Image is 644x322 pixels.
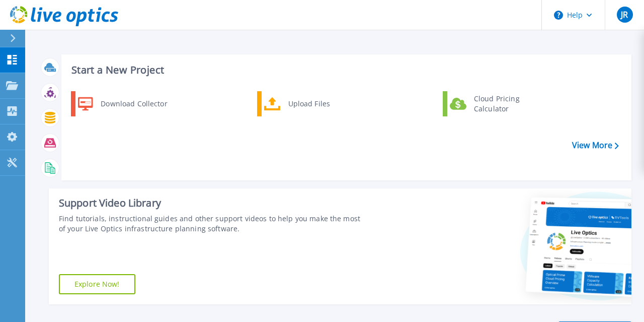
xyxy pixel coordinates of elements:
[621,11,628,19] span: JR
[59,197,362,210] div: Support Video Library
[71,91,174,116] a: Download Collector
[283,94,358,114] div: Upload Files
[257,91,360,116] a: Upload Files
[443,91,546,116] a: Cloud Pricing Calculator
[59,274,135,294] a: Explore Now!
[59,214,362,234] div: Find tutorials, instructional guides and other support videos to help you make the most of your L...
[71,65,618,76] h3: Start a New Project
[572,141,619,150] a: View More
[96,94,172,114] div: Download Collector
[469,94,543,114] div: Cloud Pricing Calculator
